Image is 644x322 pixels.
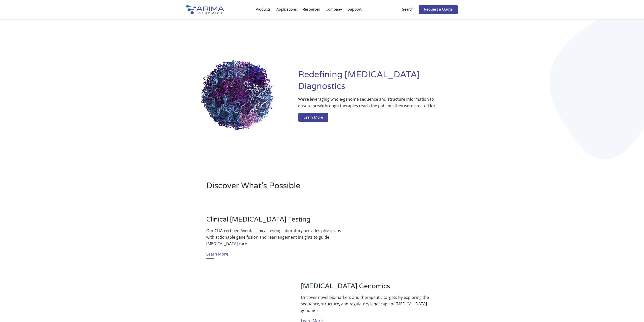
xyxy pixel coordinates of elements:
[298,113,328,122] a: Learn More
[206,251,228,259] a: Learn More
[206,180,386,195] h2: Discover What’s Possible
[619,298,644,322] iframe: Chat Widget
[186,5,224,14] img: Arima-Genomics-logo
[206,227,343,247] p: Our CLIA-certified Aventa clinical testing laboratory provides physicians with actionable gene fu...
[402,6,414,13] p: Search
[301,294,438,314] p: Uncover novel biomarkers and therapeutic targets by exploring the sequence, structure, and regula...
[419,5,458,14] a: Request a Quote
[206,216,343,227] h3: Clinical [MEDICAL_DATA] Testing
[298,96,438,113] p: We’re leveraging whole-genome sequence and structure information to ensure breakthrough therapies...
[298,69,458,96] h1: Redefining [MEDICAL_DATA] Diagnostics
[301,282,438,294] h3: [MEDICAL_DATA] Genomics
